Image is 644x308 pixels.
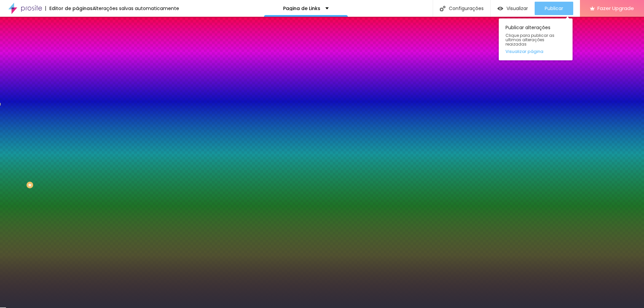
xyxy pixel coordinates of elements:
[499,18,573,60] div: Publicar alterações
[506,6,528,11] span: Visualizar
[535,2,573,15] button: Publicar
[491,2,535,15] button: Visualizar
[597,5,634,11] span: Fazer Upgrade
[497,6,503,11] img: view-1.svg
[545,6,563,11] span: Publicar
[440,6,445,11] img: Icone
[505,49,566,54] a: Visualizar página
[45,6,93,11] div: Editor de páginas
[283,6,320,11] p: Pagina de Links
[505,33,566,47] span: Clique para publicar as ultimas alterações reaizadas
[93,6,179,11] div: Alterações salvas automaticamente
